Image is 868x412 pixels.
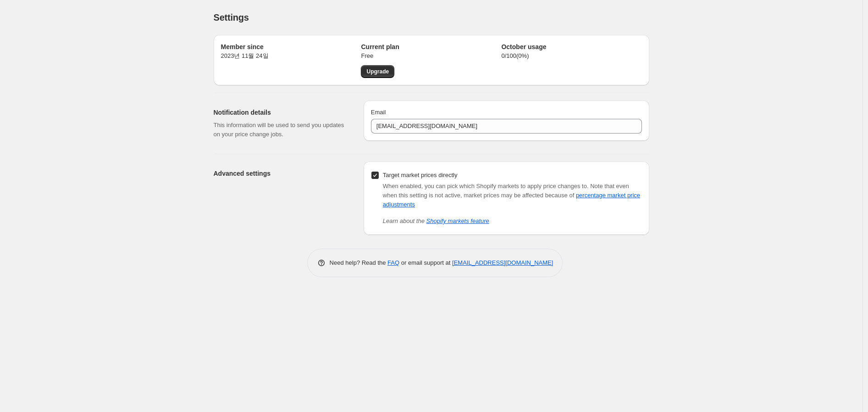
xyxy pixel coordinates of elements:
[221,51,361,61] p: 2023년 11월 24일
[383,183,640,208] span: Note that even when this setting is not active, market prices may be affected because of
[383,172,458,178] span: Target market prices directly
[501,42,641,51] h2: October usage
[361,65,394,78] a: Upgrade
[214,108,349,117] h2: Notification details
[501,51,641,61] p: 0 / 100 ( 0 %)
[387,259,399,266] a: FAQ
[383,183,589,189] span: When enabled, you can pick which Shopify markets to apply price changes to.
[214,121,349,139] p: This information will be used to send you updates on your price change jobs.
[330,259,388,266] span: Need help? Read the
[366,68,389,75] span: Upgrade
[361,51,501,61] p: Free
[399,259,452,266] span: or email support at
[426,217,489,224] a: Shopify markets feature
[221,42,361,51] h2: Member since
[452,259,553,266] a: [EMAIL_ADDRESS][DOMAIN_NAME]
[361,42,501,51] h2: Current plan
[371,109,386,116] span: Email
[214,169,349,178] h2: Advanced settings
[214,12,249,22] span: Settings
[383,217,489,224] i: Learn about the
